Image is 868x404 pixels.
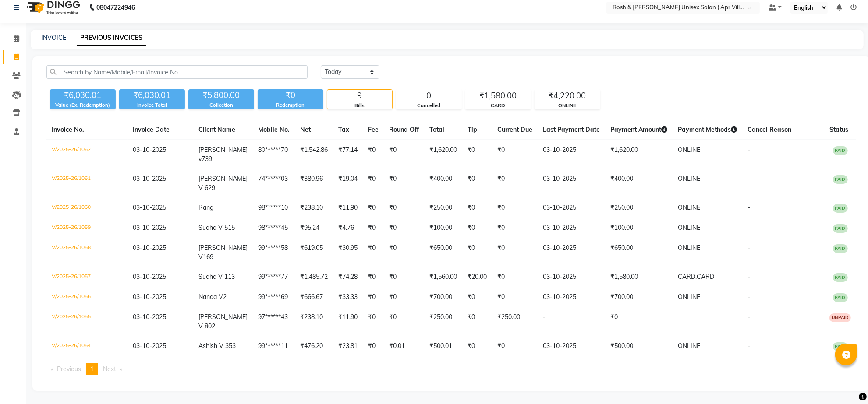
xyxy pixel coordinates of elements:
td: ₹1,620.00 [425,140,463,169]
span: - [748,224,751,232]
div: ₹0 [258,89,323,102]
td: ₹0 [363,140,384,169]
td: ₹30.95 [333,238,363,267]
td: ₹0 [463,307,492,336]
span: PAID [833,224,848,233]
td: ₹0 [363,238,384,267]
span: 03-10-2025 [133,244,166,252]
td: 03-10-2025 [538,198,606,218]
span: PAID [833,342,848,351]
span: Next [103,365,116,373]
span: Payment Amount [611,126,668,133]
span: - [748,342,751,350]
td: ₹0 [492,218,538,238]
a: INVOICE [41,34,66,42]
td: ₹0 [384,267,425,287]
td: ₹250.00 [425,198,463,218]
span: Sudha V 515 [199,224,235,232]
td: ₹0 [492,267,538,287]
td: ₹0 [492,238,538,267]
td: V/2025-26/1054 [46,336,128,356]
td: V/2025-26/1062 [46,140,128,169]
td: ₹500.01 [425,336,463,356]
td: ₹33.33 [333,287,363,307]
span: Rang [199,204,214,211]
td: ₹0 [363,198,384,218]
td: 03-10-2025 [538,336,606,356]
span: - [748,204,751,211]
div: CARD [466,102,531,109]
span: PAID [833,244,848,253]
td: ₹1,542.86 [295,140,333,169]
div: Invoice Total [119,102,185,109]
span: Nanda V2 [199,293,227,301]
span: Fee [368,126,379,133]
a: PREVIOUS INVOICES [77,30,146,46]
td: ₹1,485.72 [295,267,333,287]
div: ₹6,030.01 [119,89,185,102]
td: - [538,307,606,336]
td: ₹250.00 [492,307,538,336]
span: Last Payment Date [543,126,600,133]
span: ONLINE [678,293,701,301]
nav: Pagination [46,363,856,375]
span: Cancel Reason [748,126,792,133]
td: ₹95.24 [295,218,333,238]
span: 03-10-2025 [133,313,166,321]
td: ₹400.00 [606,169,673,198]
td: ₹0 [363,336,384,356]
td: ₹0 [463,140,492,169]
span: Previous [57,365,81,373]
td: ₹238.10 [295,307,333,336]
td: ₹0 [463,238,492,267]
span: 03-10-2025 [133,204,166,211]
td: ₹1,560.00 [425,267,463,287]
td: ₹0 [384,307,425,336]
span: ONLINE [678,244,701,252]
span: 03-10-2025 [133,273,166,281]
span: PAID [833,273,848,282]
td: ₹74.28 [333,267,363,287]
span: UNPAID [829,313,851,322]
span: - [748,146,751,154]
div: Bills [327,102,392,109]
span: Invoice Date [133,126,170,133]
span: Ashish V 353 [199,342,236,350]
td: ₹250.00 [606,198,673,218]
span: Tax [339,126,350,133]
span: - [748,313,751,321]
div: ₹1,580.00 [466,90,531,102]
td: V/2025-26/1056 [46,287,128,307]
div: ONLINE [535,102,600,109]
td: ₹1,580.00 [606,267,673,287]
td: ₹238.10 [295,198,333,218]
td: ₹0 [384,218,425,238]
td: ₹19.04 [333,169,363,198]
span: Net [301,126,311,133]
td: ₹650.00 [606,238,673,267]
div: 0 [397,90,461,102]
td: ₹0 [463,169,492,198]
span: PAID [833,175,848,184]
td: 03-10-2025 [538,218,606,238]
span: 1 [90,365,94,373]
span: ONLINE [678,175,701,183]
td: 03-10-2025 [538,169,606,198]
td: ₹11.90 [333,307,363,336]
span: [PERSON_NAME] V169 [199,244,248,261]
span: Invoice No. [52,126,84,133]
span: - [748,175,751,183]
span: Mobile No. [259,126,290,133]
td: ₹0 [463,218,492,238]
td: ₹380.96 [295,169,333,198]
span: PAID [833,204,848,213]
td: ₹0 [363,218,384,238]
td: ₹0 [384,169,425,198]
span: [PERSON_NAME] V 629 [199,175,248,192]
td: ₹11.90 [333,198,363,218]
td: ₹700.00 [425,287,463,307]
span: - [748,244,751,252]
td: V/2025-26/1060 [46,198,128,218]
td: ₹100.00 [425,218,463,238]
td: ₹0 [463,336,492,356]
